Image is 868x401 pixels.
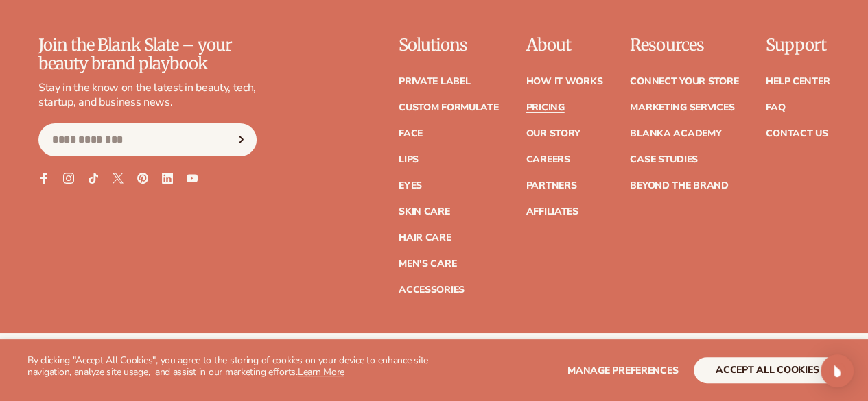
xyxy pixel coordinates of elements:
[766,77,830,86] a: Help Center
[526,103,564,112] a: Pricing
[399,207,449,217] a: Skin Care
[399,285,465,295] a: Accessories
[567,364,678,377] span: Manage preferences
[526,155,570,165] a: Careers
[567,357,678,383] button: Manage preferences
[38,36,257,73] p: Join the Blank Slate – your beauty brand playbook
[27,355,434,378] p: By clicking "Accept All Cookies", you agree to the storing of cookies on your device to enhance s...
[399,129,423,138] a: Face
[399,77,470,86] a: Private label
[766,129,828,138] a: Contact Us
[630,181,729,191] a: Beyond the brand
[526,77,602,86] a: How It Works
[630,129,721,138] a: Blanka Academy
[399,155,419,165] a: Lips
[399,181,422,191] a: Eyes
[38,81,257,110] p: Stay in the know on the latest in beauty, tech, startup, and business news.
[298,365,344,378] a: Learn More
[694,357,841,383] button: accept all cookies
[766,103,785,112] a: FAQ
[399,103,499,112] a: Custom formulate
[630,155,698,165] a: Case Studies
[526,129,580,138] a: Our Story
[399,233,451,243] a: Hair Care
[630,103,734,112] a: Marketing services
[526,36,602,54] p: About
[399,259,456,269] a: Men's Care
[821,354,854,387] div: Open Intercom Messenger
[766,36,830,54] p: Support
[226,123,256,156] button: Subscribe
[526,207,578,217] a: Affiliates
[630,36,738,54] p: Resources
[399,36,499,54] p: Solutions
[630,77,738,86] a: Connect your store
[526,181,576,191] a: Partners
